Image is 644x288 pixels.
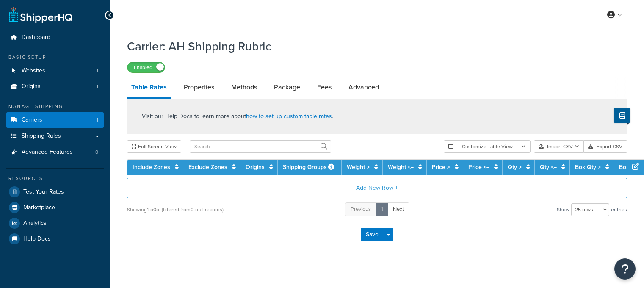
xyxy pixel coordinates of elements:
button: Add New Row + [127,178,627,198]
a: 1 [376,202,388,216]
a: Table Rates [127,77,171,99]
a: Weight > [347,163,370,172]
label: Enabled [127,62,165,72]
div: Resources [6,175,104,182]
span: Marketplace [23,204,55,211]
span: Carriers [22,116,42,124]
a: Weight <= [388,163,414,172]
a: Include Zones [133,163,170,172]
span: 0 [95,149,98,156]
a: Price <= [468,163,489,172]
span: Test Your Rates [23,188,64,196]
a: Properties [180,77,218,97]
span: 1 [97,116,98,124]
input: Search [190,140,331,153]
span: Origins [22,83,41,90]
span: Advanced Features [22,149,73,156]
button: Show Help Docs [614,108,630,123]
div: Manage Shipping [6,103,104,110]
li: Origins [6,79,104,94]
a: Dashboard [6,30,104,45]
button: Save [361,228,384,241]
a: Websites1 [6,63,104,79]
span: Analytics [23,220,47,227]
span: entries [611,204,627,216]
a: Box Qty > [575,163,601,172]
span: 1 [97,83,98,90]
a: Carriers1 [6,112,104,128]
a: Next [387,202,409,216]
a: Price > [432,163,450,172]
span: Shipping Rules [22,133,61,140]
a: Qty <= [540,163,557,172]
li: Carriers [6,112,104,128]
button: Export CSV [584,140,627,153]
button: Open Resource Center [614,258,636,280]
span: Next [393,205,404,213]
h1: Carrier: AH Shipping Rubric [127,38,616,55]
a: Exclude Zones [188,163,227,172]
span: 1 [97,67,98,75]
a: Marketplace [6,200,104,215]
button: Import CSV [534,140,584,153]
a: Package [270,77,304,97]
a: Advanced [344,77,383,97]
span: Help Docs [23,235,51,243]
a: Test Your Rates [6,184,104,199]
a: Methods [227,77,261,97]
p: Visit our Help Docs to learn more about . [142,112,333,121]
li: Websites [6,63,104,79]
a: Shipping Rules [6,128,104,144]
span: Websites [22,67,45,75]
div: Showing 1 to 0 of (filtered from 0 total records) [127,204,224,216]
button: Customize Table View [444,140,531,153]
a: Qty > [508,163,522,172]
span: Dashboard [22,34,50,41]
a: Advanced Features0 [6,144,104,160]
th: Shipping Groups [278,160,342,175]
a: Origins [246,163,265,172]
span: Previous [351,205,371,213]
li: Advanced Features [6,144,104,160]
a: how to set up custom table rates [246,112,332,121]
a: Fees [313,77,336,97]
div: Basic Setup [6,54,104,61]
button: Full Screen View [127,140,181,153]
a: Previous [345,202,376,216]
span: Show [557,204,569,216]
a: Analytics [6,216,104,231]
a: Origins1 [6,79,104,94]
a: Help Docs [6,231,104,246]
